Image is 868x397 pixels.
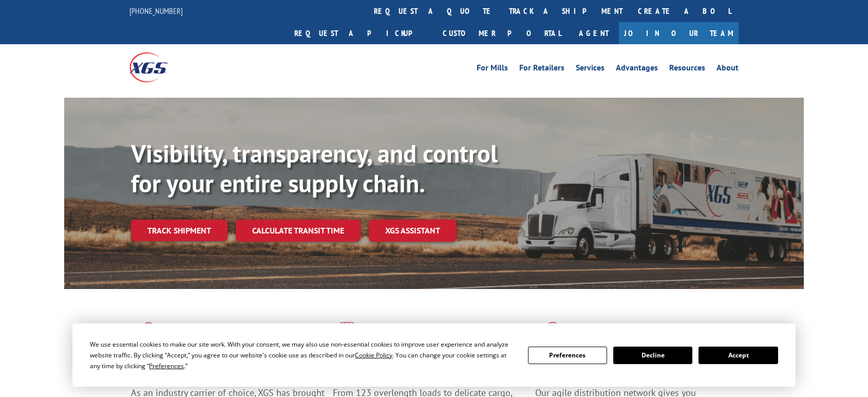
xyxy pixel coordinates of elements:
[535,322,571,349] img: xgs-icon-flagship-distribution-model-red
[369,220,457,242] a: XGS ASSISTANT
[519,64,564,75] a: For Retailers
[72,323,796,387] div: Cookie Consent Prompt
[716,64,739,75] a: About
[619,22,739,44] a: Join Our Team
[287,22,435,44] a: Request a pickup
[129,6,183,16] a: [PHONE_NUMBER]
[131,137,498,199] b: Visibility, transparency, and control for your entire supply chain.
[576,64,605,75] a: Services
[90,339,515,371] div: We use essential cookies to make our site work. With your consent, we may also use non-essential ...
[131,322,163,349] img: xgs-icon-total-supply-chain-intelligence-red
[355,351,392,359] span: Cookie Policy
[616,64,658,75] a: Advantages
[569,22,619,44] a: Agent
[333,322,357,349] img: xgs-icon-focused-on-flooring-red
[613,347,692,364] button: Decline
[669,64,705,75] a: Resources
[131,220,228,241] a: Track shipment
[528,347,607,364] button: Preferences
[149,362,184,370] span: Preferences
[477,64,508,75] a: For Mills
[699,347,778,364] button: Accept
[236,220,361,242] a: Calculate transit time
[435,22,569,44] a: Customer Portal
